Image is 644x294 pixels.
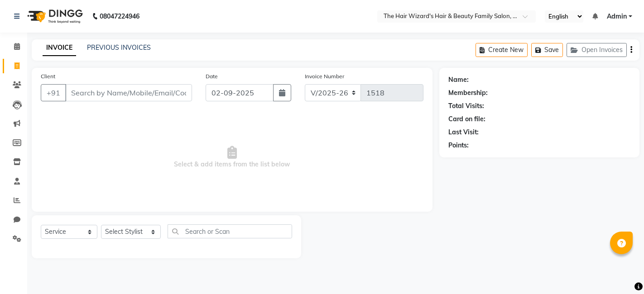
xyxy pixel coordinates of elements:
[65,84,192,101] input: Search by Name/Mobile/Email/Code
[168,224,292,238] input: Search or Scan
[476,43,528,57] button: Create New
[567,43,627,57] button: Open Invoices
[448,141,469,150] div: Points:
[206,72,218,81] label: Date
[448,101,484,111] div: Total Visits:
[41,112,423,203] span: Select & add items from the list below
[448,128,479,137] div: Last Visit:
[41,72,55,81] label: Client
[607,12,627,21] span: Admin
[305,72,344,81] label: Invoice Number
[23,4,85,29] img: logo
[87,43,151,52] a: PREVIOUS INVOICES
[43,40,76,56] a: INVOICE
[448,88,488,98] div: Membership:
[448,75,469,85] div: Name:
[448,114,485,124] div: Card on file:
[606,258,635,285] iframe: chat widget
[41,84,66,101] button: +91
[531,43,563,57] button: Save
[100,4,139,29] b: 08047224946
